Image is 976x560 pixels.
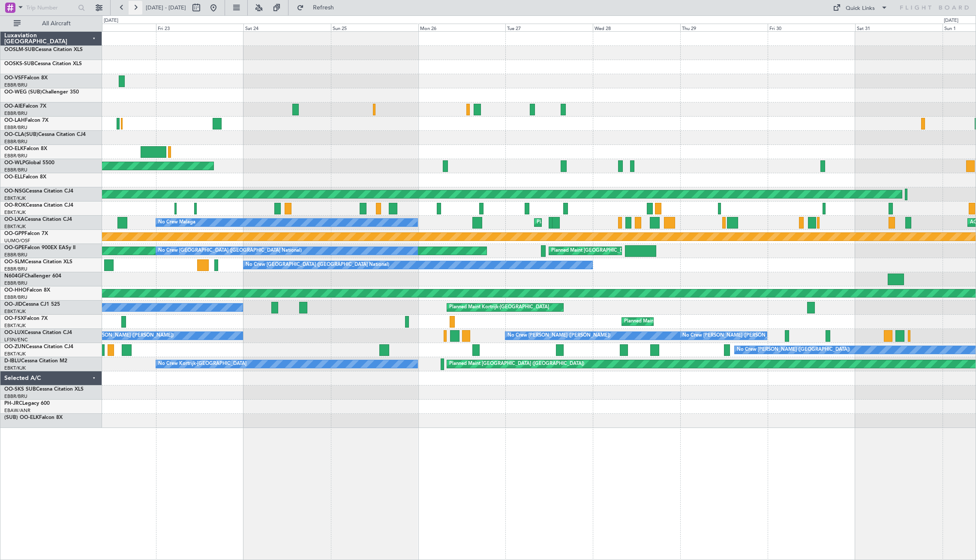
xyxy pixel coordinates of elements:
a: OO-ELKFalcon 8X [4,146,47,151]
div: No Crew [PERSON_NAME] ([GEOGRAPHIC_DATA]) [737,343,850,356]
span: OO-HHO [4,288,27,293]
span: OO-ELL [4,175,23,180]
span: OO-SKS SUB [4,387,36,392]
a: OO-SKS SUBCessna Citation XLS [4,387,84,392]
a: EBKT/KJK [4,365,26,371]
div: No Crew [GEOGRAPHIC_DATA] ([GEOGRAPHIC_DATA] National) [158,244,302,257]
span: OO-FSX [4,316,24,321]
input: Trip Number [26,1,75,14]
span: OO-NSG [4,189,26,194]
a: EBBR/BRU [4,252,27,258]
div: Planned Maint [GEOGRAPHIC_DATA] ([GEOGRAPHIC_DATA]) [449,358,584,370]
div: Mon 26 [418,24,506,31]
a: OO-ROKCessna Citation CJ4 [4,203,73,208]
a: EBKT/KJK [4,209,26,216]
div: No Crew Malaga [158,216,195,229]
span: (SUB) OO-ELK [4,415,39,420]
a: OO-ELLFalcon 8X [4,175,46,180]
a: OOSLM-SUBCessna Citation XLS [4,47,83,52]
div: Planned Maint Kortrijk-[GEOGRAPHIC_DATA] [449,301,549,314]
button: All Aircraft [9,17,93,30]
span: Refresh [306,5,342,11]
span: OO-LXA [4,217,24,222]
span: OO-LAH [4,118,25,123]
a: OOSKS-SUBCessna Citation XLS [4,61,82,66]
span: OO-ELK [4,146,24,151]
div: [DATE] [944,17,958,24]
span: [DATE] - [DATE] [146,4,186,12]
a: OO-AIEFalcon 7X [4,104,46,109]
a: OO-GPEFalcon 900EX EASy II [4,245,75,250]
span: OO-VSF [4,75,24,81]
span: OO-JID [4,302,22,307]
span: N604GF [4,274,24,279]
a: EBBR/BRU [4,110,27,117]
button: Quick Links [829,1,892,15]
a: OO-CLA(SUB)Cessna Citation CJ4 [4,132,86,137]
span: OO-WLP [4,160,25,166]
a: OO-SLMCessna Citation XLS [4,259,72,265]
a: OO-LAHFalcon 7X [4,118,48,123]
a: OO-VSFFalcon 8X [4,75,48,81]
div: Planned Maint Kortrijk-[GEOGRAPHIC_DATA] [537,216,637,229]
div: No Crew [PERSON_NAME] ([PERSON_NAME]) [682,329,785,342]
span: OOSLM-SUB [4,47,35,52]
span: All Aircraft [22,21,90,27]
div: Sun 25 [331,24,418,31]
a: LFSN/ENC [4,337,28,343]
a: (SUB) OO-ELKFalcon 8X [4,415,63,420]
div: Quick Links [846,4,875,13]
a: D-IBLUCessna Citation M2 [4,358,67,364]
div: No Crew [PERSON_NAME] ([PERSON_NAME]) [71,329,174,342]
span: PH-JRC [4,401,22,406]
div: [DATE] [104,17,118,24]
div: Planned Maint Kortrijk-[GEOGRAPHIC_DATA] [624,315,724,328]
a: EBKT/KJK [4,322,26,329]
span: OO-WEG (SUB) [4,90,42,95]
button: Refresh [293,1,344,15]
a: OO-LUXCessna Citation CJ4 [4,330,72,335]
div: No Crew [PERSON_NAME] ([PERSON_NAME]) [508,329,610,342]
a: OO-WEG (SUB)Challenger 350 [4,90,79,95]
div: Thu 29 [680,24,768,31]
a: EBBR/BRU [4,266,27,272]
div: Fri 30 [768,24,855,31]
div: Thu 22 [69,24,156,31]
a: EBBR/BRU [4,138,27,145]
a: OO-WLPGlobal 5500 [4,160,54,166]
div: Tue 27 [505,24,593,31]
a: EBBR/BRU [4,167,27,173]
a: N604GFChallenger 604 [4,274,61,279]
div: No Crew Kortrijk-[GEOGRAPHIC_DATA] [158,358,246,370]
a: EBBR/BRU [4,393,27,400]
a: EBBR/BRU [4,280,27,286]
span: OO-SLM [4,259,25,265]
a: EBBR/BRU [4,294,27,301]
span: OO-ZUN [4,344,26,349]
span: OO-GPE [4,245,24,250]
a: EBBR/BRU [4,124,27,131]
a: OO-NSGCessna Citation CJ4 [4,189,73,194]
a: PH-JRCLegacy 600 [4,401,50,406]
a: OO-ZUNCessna Citation CJ4 [4,344,73,349]
a: EBKT/KJK [4,351,26,357]
div: Sat 31 [855,24,943,31]
span: OOSKS-SUB [4,61,34,66]
div: Planned Maint [GEOGRAPHIC_DATA] ([GEOGRAPHIC_DATA] National) [551,244,706,257]
a: EBKT/KJK [4,308,26,315]
a: EBKT/KJK [4,195,26,202]
a: UUMO/OSF [4,238,30,244]
span: OO-GPP [4,231,24,236]
a: OO-HHOFalcon 8X [4,288,50,293]
span: OO-AIE [4,104,23,109]
a: OO-LXACessna Citation CJ4 [4,217,72,222]
div: No Crew [GEOGRAPHIC_DATA] ([GEOGRAPHIC_DATA] National) [246,259,389,271]
a: EBBR/BRU [4,153,27,159]
span: OO-CLA(SUB) [4,132,38,137]
span: OO-ROK [4,203,26,208]
div: Wed 28 [593,24,680,31]
a: EBKT/KJK [4,223,26,230]
a: OO-FSXFalcon 7X [4,316,48,321]
span: D-IBLU [4,358,21,364]
span: OO-LUX [4,330,24,335]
